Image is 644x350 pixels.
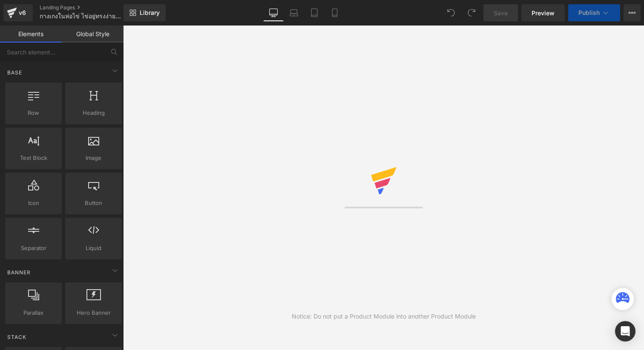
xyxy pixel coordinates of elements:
a: Tablet [304,4,325,21]
a: Mobile [325,4,345,21]
span: Liquid [68,244,119,253]
div: Notice: Do not put a Product Module into another Product Module [292,312,476,321]
span: Stack [6,333,27,341]
span: Banner [6,268,32,276]
button: More [624,4,641,21]
button: Publish [568,4,620,21]
span: Preview [532,9,555,17]
button: Undo [443,4,460,21]
span: กางเกงในห่อไข่ ไข่อยู่ทรงง่าย ไม่เสียดสี GQ Easy Underwear [40,13,121,20]
a: Landing Pages [40,4,138,11]
span: Text Block [8,154,59,162]
div: Open Intercom Messenger [615,321,635,341]
div: v6 [17,7,28,18]
a: v6 [3,4,33,21]
span: Heading [68,108,119,117]
span: Parallax [8,308,59,317]
span: Row [8,108,59,117]
span: Image [68,154,119,162]
a: Preview [521,4,565,21]
span: Hero Banner [68,308,119,317]
span: Separator [8,244,59,253]
a: Laptop [284,4,304,21]
a: Desktop [263,4,284,21]
span: Library [140,9,160,17]
span: Button [68,199,119,208]
a: New Library [124,4,166,21]
span: Publish [578,9,600,16]
button: Redo [463,4,480,21]
span: Base [6,68,23,77]
span: Save [494,9,508,17]
a: Global Style [62,26,124,43]
span: Icon [8,199,59,208]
